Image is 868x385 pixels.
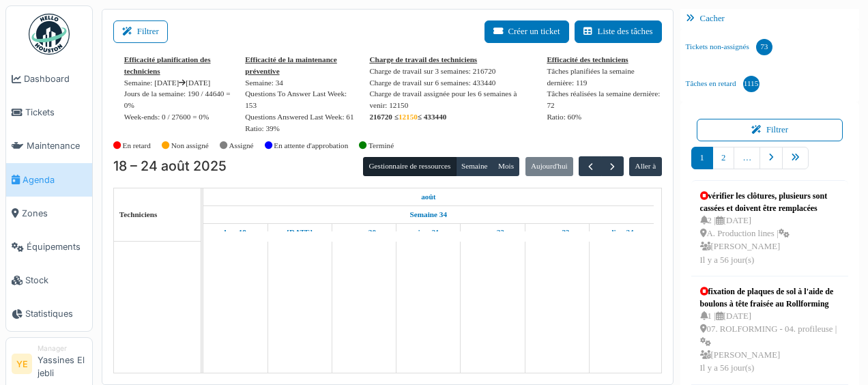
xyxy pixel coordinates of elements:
[6,96,92,129] a: Tickets
[680,66,765,102] a: Tâches en retard
[6,129,92,162] a: Maintenance
[6,163,92,197] a: Agenda
[541,224,573,241] a: 23 août 2025
[680,29,778,66] a: Tickets non-assignés
[245,54,358,77] div: Efficacité de la maintenance préventive
[369,77,536,89] div: Charge de travail sur 6 semaines: 433440
[700,190,840,214] div: vérifier les clôtures, plusieurs sont cassées et doivent être remplacées
[12,354,32,374] li: YE
[484,20,569,43] button: Créer un ticket
[369,111,536,123] div: 216720 ≤ ≤ 433440
[25,307,87,320] span: Statistiques
[712,147,734,169] a: 2
[124,88,234,111] div: Jours de la semaine: 190 / 44640 = 0%
[547,54,661,66] div: Efficacité des techniciens
[700,310,840,375] div: 1 | [DATE] 07. ROLFORMING - 04. profileuse | [PERSON_NAME] Il y a 56 jour(s)
[25,274,87,287] span: Stock
[349,224,379,241] a: 20 août 2025
[691,147,849,180] nav: pager
[697,186,843,270] a: vérifier les clôtures, plusieurs sont cassées et doivent être remplacées 2 |[DATE] A. Production ...
[606,224,637,241] a: 24 août 2025
[245,89,345,98] span: translation missing: fr.stat.questions_to_answer_last_week
[697,282,843,379] a: fixation de plaques de sol à l'aide de boulons à tête fraisée au Rollforming 1 |[DATE] 07. ROLFOR...
[124,54,234,77] div: Efficacité planification des techniciens
[245,111,358,123] div: : 61
[456,157,493,176] button: Semaine
[6,62,92,96] a: Dashboard
[6,230,92,263] a: Équipements
[368,140,394,152] label: Terminé
[22,207,87,220] span: Zones
[113,20,168,43] button: Filtrer
[680,9,860,29] div: Cacher
[418,188,439,205] a: 18 août 2025
[113,158,227,175] h2: 18 – 24 août 2025
[734,147,760,169] a: …
[221,224,250,241] a: 18 août 2025
[171,140,209,152] label: Non assigné
[119,210,158,218] span: Techniciens
[629,157,661,176] button: Aller à
[700,285,840,310] div: fixation de plaques de sol à l'aide de boulons à tête fraisée au Rollforming
[601,156,624,176] button: Suivant
[24,72,87,85] span: Dashboard
[27,139,87,152] span: Maintenance
[6,297,92,330] a: Statistiques
[525,157,573,176] button: Aujourd'hui
[27,240,87,253] span: Équipements
[743,76,759,92] div: 1115
[756,39,772,55] div: 73
[478,224,508,241] a: 22 août 2025
[245,113,342,121] span: translation missing: fr.stat.questions_answered_last_week
[547,66,661,89] div: Tâches planifiées la semaine dernière: 119
[23,173,87,186] span: Agenda
[700,214,840,267] div: 2 | [DATE] A. Production lines | [PERSON_NAME] Il y a 56 jour(s)
[274,140,348,152] label: En attente d'approbation
[399,113,418,121] span: 12150
[579,156,601,176] button: Précédent
[369,54,536,66] div: Charge de travail des techniciens
[6,197,92,230] a: Zones
[283,224,316,241] a: 19 août 2025
[123,140,151,152] label: En retard
[575,20,662,43] button: Liste des tâches
[547,88,661,111] div: Tâches réalisées la semaine dernière: 72
[29,14,70,55] img: Badge_color-CXgf-gQk.svg
[369,66,536,77] div: Charge de travail sur 3 semaines: 216720
[6,263,92,297] a: Stock
[697,119,843,141] button: Filtrer
[245,123,358,134] div: Ratio: 39%
[124,111,234,123] div: Week-ends: 0 / 27600 = 0%
[369,88,536,111] div: Charge de travail assignée pour les 6 semaines à venir: 12150
[245,88,358,111] div: : 153
[245,77,358,89] div: Semaine: 34
[493,157,520,176] button: Mois
[363,157,456,176] button: Gestionnaire de ressources
[691,147,713,169] a: 1
[229,140,254,152] label: Assigné
[38,343,87,354] div: Manager
[414,224,443,241] a: 21 août 2025
[407,206,450,223] a: Semaine 34
[547,111,661,123] div: Ratio: 60%
[25,106,87,119] span: Tickets
[124,77,234,89] div: Semaine: [DATE] [DATE]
